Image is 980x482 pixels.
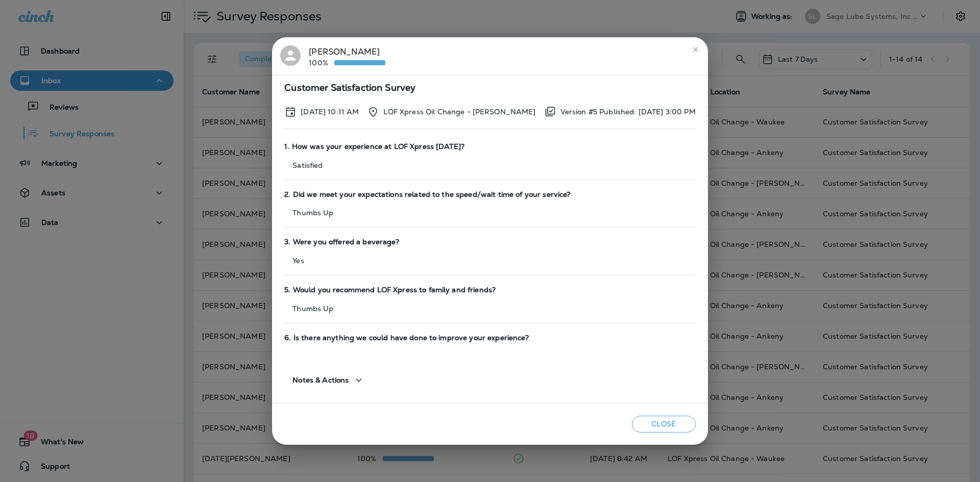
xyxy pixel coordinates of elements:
[292,376,349,385] span: Notes & Actions
[284,190,695,199] span: 2. Did we meet your expectations related to the speed/wait time of your service?
[284,305,695,313] p: Thumbs Up
[284,334,695,342] span: 6. Is there anything we could have done to improve your experience?
[632,416,696,433] button: Close
[301,108,359,116] p: Aug 10, 2025 10:11 AM
[309,45,385,67] div: [PERSON_NAME]
[383,108,535,116] p: LOF Xpress Oil Change - [PERSON_NAME]
[688,41,704,58] button: close
[284,209,695,217] p: Thumbs Up
[309,59,334,67] p: 100%
[284,161,695,169] p: Satisfied
[284,257,695,265] p: Yes
[284,366,373,395] button: Notes & Actions
[284,286,695,294] span: 5. Would you recommend LOF Xpress to family and friends?
[560,108,696,116] p: Version #5 Published: [DATE] 3:00 PM
[284,84,695,92] span: Customer Satisfaction Survey
[284,142,695,151] span: 1. How was your experience at LOF Xpress [DATE]?
[284,238,695,246] span: 3. Were you offered a beverage?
